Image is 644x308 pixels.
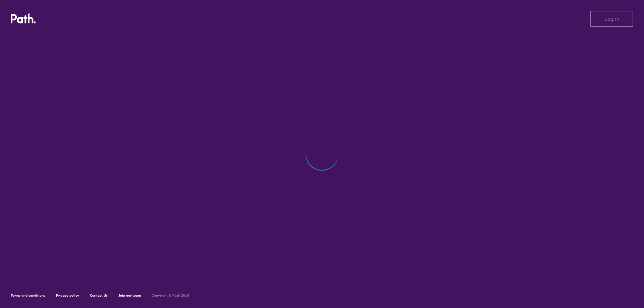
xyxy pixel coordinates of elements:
[604,16,620,22] span: Log in
[56,293,79,298] a: Privacy policy
[11,293,45,298] a: Terms and conditions
[590,11,633,27] button: Log in
[90,293,108,298] a: Contact Us
[118,293,141,298] a: Join our team
[152,294,189,298] h6: Copyright © Path 2018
